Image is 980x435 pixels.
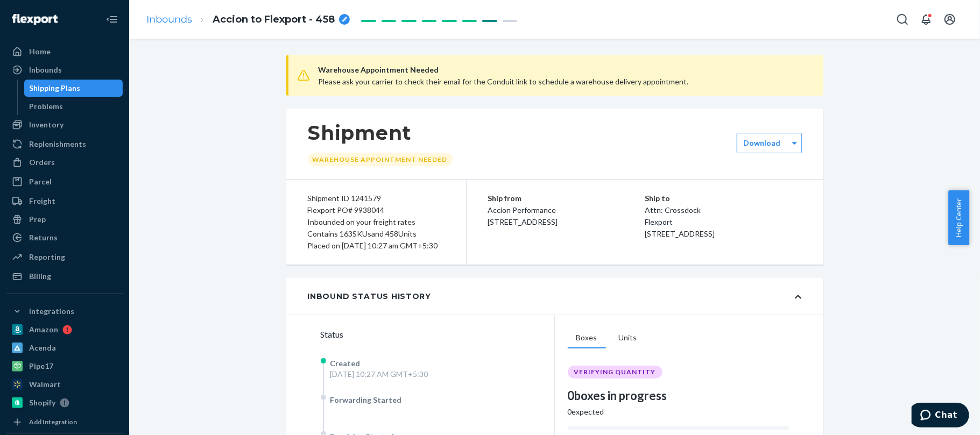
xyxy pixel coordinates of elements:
[6,394,123,411] a: Shopify
[6,268,123,285] a: Billing
[6,154,123,171] a: Orders
[568,407,789,417] div: 0 expected
[645,204,802,216] p: Attn: Crossdock
[6,43,123,60] a: Home
[308,192,445,204] div: Shipment ID 1241579
[308,204,445,216] div: Flexport PO# 9938044
[29,232,58,243] div: Returns
[29,417,77,426] div: Add Integration
[29,176,52,187] div: Parcel
[319,63,810,76] span: Warehouse Appointment Needed
[12,14,58,25] img: Flexport logo
[29,139,86,149] div: Replenishments
[101,9,123,30] button: Close Navigation
[24,80,123,97] a: Shipping Plans
[6,416,123,429] a: Add Integration
[744,138,781,148] label: Download
[308,216,445,228] div: Inbounded on your freight rates
[29,379,61,390] div: Walmart
[29,324,58,335] div: Amazon
[29,306,74,317] div: Integrations
[146,13,192,25] a: Inbounds
[939,9,961,30] button: Open account menu
[308,291,431,302] div: Inbound Status History
[308,122,453,144] h1: Shipment
[138,4,358,35] ol: breadcrumbs
[24,98,123,115] a: Problems
[319,77,689,86] span: Please ask your carrier to check their email for the Conduit link to schedule a warehouse deliver...
[6,376,123,393] a: Walmart
[568,387,789,404] div: 0 boxes in progress
[29,361,53,372] div: Pipe17
[6,339,123,356] a: Acenda
[645,192,802,204] p: Ship to
[6,321,123,338] a: Amazon
[6,303,123,320] button: Integrations
[29,119,64,130] div: Inventory
[29,271,51,282] div: Billing
[912,403,969,430] iframe: Opens a widget where you can chat to one of our agents
[892,9,913,30] button: Open Search Box
[29,157,55,168] div: Orders
[29,397,55,408] div: Shopify
[308,228,445,240] div: Contains 163 SKUs and 458 Units
[29,65,62,75] div: Inbounds
[6,173,123,190] a: Parcel
[308,153,453,166] div: Warehouse Appointment Needed
[6,211,123,228] a: Prep
[330,369,428,380] div: [DATE] 10:27 AM GMT+5:30
[6,229,123,246] a: Returns
[568,328,606,348] button: Boxes
[29,214,46,225] div: Prep
[488,192,645,204] p: Ship from
[330,395,402,404] span: Forwarding Started
[29,343,56,353] div: Acenda
[30,83,81,94] div: Shipping Plans
[610,328,646,348] button: Units
[6,136,123,153] a: Replenishments
[330,359,361,368] span: Created
[308,240,445,252] div: Placed on [DATE] 10:27 am GMT+5:30
[6,116,123,133] a: Inventory
[488,205,558,226] span: Accion Performance [STREET_ADDRESS]
[915,9,937,30] button: Open notifications
[645,216,802,228] p: Flexport
[6,61,123,79] a: Inbounds
[6,248,123,266] a: Reporting
[29,196,55,206] div: Freight
[6,192,123,210] a: Freight
[29,252,65,262] div: Reporting
[321,328,554,341] div: Status
[213,13,335,27] span: Accion to Flexport - 458
[645,229,715,238] span: [STREET_ADDRESS]
[6,358,123,375] a: Pipe17
[30,101,64,112] div: Problems
[948,190,969,245] button: Help Center
[574,368,656,376] span: VERIFYING QUANTITY
[29,46,51,57] div: Home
